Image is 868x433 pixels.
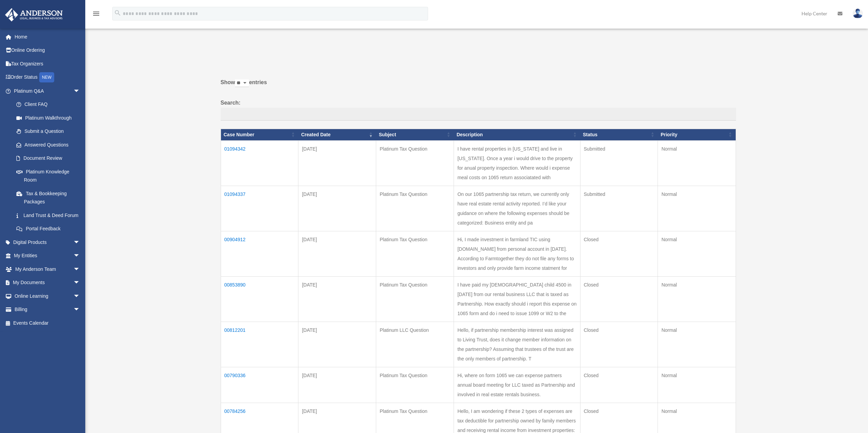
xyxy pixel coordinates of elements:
[10,111,87,125] a: Platinum Walkthrough
[853,9,863,18] img: User Pic
[73,84,87,98] span: arrow_drop_down
[221,367,298,403] td: 00790336
[10,152,87,165] a: Document Review
[10,98,87,111] a: Client FAQ
[221,78,736,94] label: Show entries
[5,249,90,263] a: My Entitiesarrow_drop_down
[39,72,54,82] div: NEW
[376,367,454,403] td: Platinum Tax Question
[221,276,298,322] td: 00853890
[92,10,100,18] i: menu
[221,140,298,186] td: 01094342
[454,186,580,231] td: On our 1065 partnership tax return, we currently only have real estate rental activity reported. ...
[10,187,87,208] a: Tax & Bookkeeping Packages
[5,235,90,249] a: Digital Productsarrow_drop_down
[73,303,87,317] span: arrow_drop_down
[92,12,100,18] a: menu
[10,208,87,222] a: Land Trust & Deed Forum
[10,138,84,152] a: Answered Questions
[454,276,580,322] td: I have paid my [DEMOGRAPHIC_DATA] child 4500 in [DATE] from our rental business LLC that is taxed...
[5,44,90,57] a: Online Ordering
[580,322,658,367] td: Closed
[658,322,736,367] td: Normal
[658,231,736,276] td: Normal
[658,276,736,322] td: Normal
[5,276,90,290] a: My Documentsarrow_drop_down
[10,165,87,187] a: Platinum Knowledge Room
[221,129,298,140] th: Case Number: activate to sort column ascending
[73,289,87,303] span: arrow_drop_down
[5,262,90,276] a: My Anderson Teamarrow_drop_down
[73,276,87,290] span: arrow_drop_down
[580,186,658,231] td: Submitted
[580,129,658,140] th: Status: activate to sort column ascending
[5,57,90,71] a: Tax Organizers
[376,186,454,231] td: Platinum Tax Question
[3,8,65,21] img: Anderson Advisors Platinum Portal
[5,30,90,44] a: Home
[298,140,376,186] td: [DATE]
[376,322,454,367] td: Platinum LLC Question
[73,262,87,276] span: arrow_drop_down
[376,129,454,140] th: Subject: activate to sort column ascending
[221,98,736,121] label: Search:
[114,9,121,17] i: search
[580,276,658,322] td: Closed
[5,303,90,316] a: Billingarrow_drop_down
[454,231,580,276] td: Hi, I made investment in farmland TIC using [DOMAIN_NAME] from personal account in [DATE]. Accord...
[298,276,376,322] td: [DATE]
[658,186,736,231] td: Normal
[298,231,376,276] td: [DATE]
[235,79,249,87] select: Showentries
[454,367,580,403] td: Hi, where on form 1065 we can expense partners annual board meeting for LLC taxed as Partnership ...
[376,140,454,186] td: Platinum Tax Question
[454,140,580,186] td: I have rental properties in [US_STATE] and live in [US_STATE]. Once a year i would drive to the p...
[298,186,376,231] td: [DATE]
[658,129,736,140] th: Priority: activate to sort column ascending
[221,108,736,121] input: Search:
[10,125,87,138] a: Submit a Question
[298,367,376,403] td: [DATE]
[580,140,658,186] td: Submitted
[221,231,298,276] td: 00904912
[221,186,298,231] td: 01094337
[10,222,87,236] a: Portal Feedback
[298,322,376,367] td: [DATE]
[658,367,736,403] td: Normal
[5,289,90,303] a: Online Learningarrow_drop_down
[580,367,658,403] td: Closed
[73,249,87,263] span: arrow_drop_down
[658,140,736,186] td: Normal
[580,231,658,276] td: Closed
[454,322,580,367] td: Hello, if partnership membership interest was assigned to Living Trust, does it change member inf...
[376,231,454,276] td: Platinum Tax Question
[5,84,87,98] a: Platinum Q&Aarrow_drop_down
[5,71,90,84] a: Order StatusNEW
[376,276,454,322] td: Platinum Tax Question
[454,129,580,140] th: Description: activate to sort column ascending
[298,129,376,140] th: Created Date: activate to sort column ascending
[73,235,87,249] span: arrow_drop_down
[5,316,90,330] a: Events Calendar
[221,322,298,367] td: 00812201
